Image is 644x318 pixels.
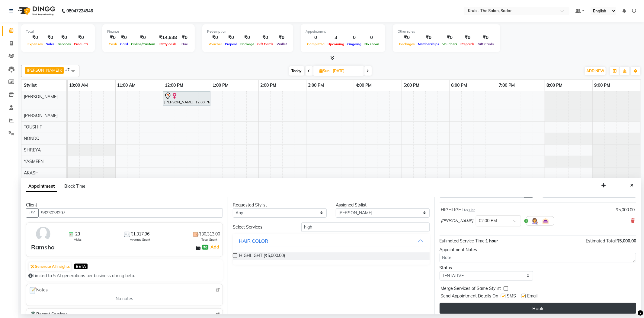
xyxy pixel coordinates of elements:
div: ₹0 [44,34,56,41]
button: Book [440,303,636,314]
img: avatar [34,225,52,243]
input: Search by service name [301,222,429,232]
span: ₹30,313.00 [199,231,220,237]
div: Limited to 5 AI generations per business during beta. [28,273,220,279]
div: ₹0 [130,34,157,41]
span: | [208,243,220,251]
div: Client [26,202,223,208]
span: Products [72,42,90,46]
span: AKASH [24,170,39,176]
button: HAIR COLOR [235,235,427,246]
a: 11:00 AM [116,81,137,90]
div: ₹0 [275,34,288,41]
img: Interior.png [542,217,549,225]
div: Ramsha [31,243,55,252]
span: Prepaids [459,42,476,46]
a: 2:00 PM [259,81,278,90]
div: Finance [107,29,190,34]
span: NONDO [24,136,40,141]
span: TOUSHIF [24,124,42,130]
div: ₹0 [72,34,90,41]
span: No notes [116,296,133,302]
span: Gift Cards [476,42,495,46]
div: [PERSON_NAME], 12:00 PM-01:00 PM, GLOBAL HAIR COLOR MAJIREL [164,92,210,105]
a: 3:00 PM [306,81,325,90]
span: ₹0 [202,245,208,250]
span: ₹1,317.96 [130,231,149,237]
span: Block Time [64,183,85,189]
div: ₹0 [207,34,223,41]
span: Expenses [26,42,44,46]
div: ₹0 [26,34,44,41]
div: Other sales [398,29,495,34]
span: Vouchers [441,42,459,46]
div: 3 [326,34,346,41]
span: Prepaid [223,42,239,46]
div: ₹0 [459,34,476,41]
a: 8:00 PM [545,81,564,90]
div: 0 [363,34,380,41]
button: +91 [26,208,39,218]
div: Requested Stylist [233,202,327,208]
div: Total [26,29,90,34]
span: Send Appointment Details On [441,293,498,300]
div: Redemption [207,29,288,34]
b: 08047224946 [66,2,93,19]
div: 0 [346,34,363,41]
span: SMS [507,293,516,300]
div: ₹0 [416,34,441,41]
span: Average Spent [130,237,150,242]
div: ₹0 [256,34,275,41]
div: ₹0 [179,34,190,41]
div: ₹0 [398,34,416,41]
span: Memberships [416,42,441,46]
span: Sales [44,42,56,46]
span: Email [527,293,538,300]
div: HIGHLIGHT [441,207,475,213]
span: Petty cash [158,42,178,46]
span: Cash [107,42,119,46]
div: ₹0 [107,34,119,41]
span: YASMEEN [24,159,43,164]
a: 10:00 AM [68,81,89,90]
span: HIGHLIGHT (₹5,000.00) [239,252,285,260]
div: HAIR COLOR [239,237,268,245]
span: Upcoming [326,42,346,46]
span: [PERSON_NAME] [441,218,473,224]
span: Voucher [207,42,223,46]
span: Estimated Service Time: [440,238,486,244]
span: Total Spent [201,237,217,242]
img: Hairdresser.png [531,217,538,225]
button: Generate AI Insights [29,262,71,271]
a: 7:00 PM [497,81,516,90]
a: x [59,68,62,73]
div: Assigned Stylist [336,202,430,208]
span: Merge Services of Same Stylist [441,285,501,293]
input: Search by Name/Mobile/Email/Code [38,208,223,218]
span: Due [180,42,189,46]
span: Sun [318,69,331,73]
div: ₹0 [56,34,72,41]
span: ₹5,000.00 [617,238,636,244]
button: ADD NEW [585,67,606,75]
span: Gift Cards [256,42,275,46]
span: 1 hour [486,238,498,244]
a: 9:00 PM [593,81,612,90]
div: Status [440,265,533,271]
span: ADD NEW [586,69,604,73]
img: logo [15,2,57,19]
div: ₹0 [239,34,256,41]
span: Card [119,42,130,46]
div: Appointment Notes [440,247,636,253]
a: 6:00 PM [450,81,469,90]
div: Appointment [306,29,380,34]
span: [PERSON_NAME] [24,113,58,118]
span: Package [239,42,256,46]
div: ₹0 [476,34,495,41]
span: [PERSON_NAME] [24,94,58,99]
a: 5:00 PM [402,81,421,90]
span: Wallet [275,42,288,46]
a: 1:00 PM [211,81,230,90]
span: Ongoing [346,42,363,46]
span: 23 [75,231,80,237]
